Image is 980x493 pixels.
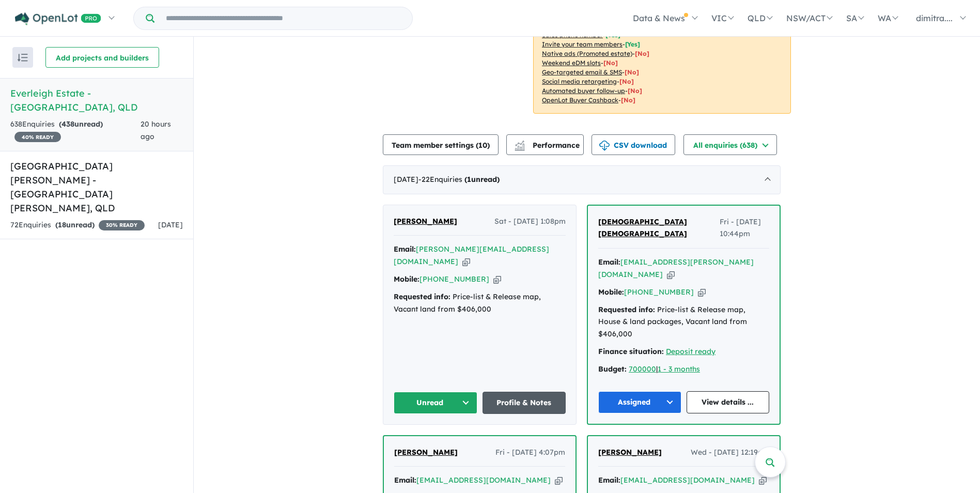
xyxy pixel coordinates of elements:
[394,244,416,254] strong: Email:
[916,13,953,23] span: dimitra....
[625,68,639,76] span: [No]
[157,7,410,29] input: Try estate name, suburb, builder or developer
[506,134,584,155] button: Performance
[598,347,664,356] strong: Finance situation:
[542,31,603,39] u: Sales phone number
[683,134,777,155] button: All enquiries (638)
[625,40,640,48] span: [ Yes ]
[394,244,549,266] a: [PERSON_NAME][EMAIL_ADDRESS][DOMAIN_NAME]
[45,47,159,68] button: Add projects and builders
[55,220,95,229] strong: ( unread)
[10,219,145,232] div: 72 Enquir ies
[598,257,620,267] strong: Email:
[394,392,477,414] button: Unread
[158,220,183,229] span: [DATE]
[592,134,675,155] button: CSV download
[58,220,66,229] span: 18
[394,274,419,284] strong: Mobile:
[621,96,635,104] span: [No]
[598,304,769,341] div: Price-list & Release map, House & land packages, Vacant land from $406,000
[687,391,770,413] a: View details ...
[720,216,769,241] span: Fri - [DATE] 10:44pm
[10,159,183,215] h5: [GEOGRAPHIC_DATA][PERSON_NAME] - [GEOGRAPHIC_DATA][PERSON_NAME] , QLD
[624,287,694,297] a: [PHONE_NUMBER]
[394,215,457,228] a: [PERSON_NAME]
[542,87,625,95] u: Automated buyer follow-up
[59,119,103,129] strong: ( unread)
[15,12,101,25] img: Openlot PRO Logo White
[628,87,642,95] span: [No]
[759,475,767,486] button: Copy
[542,68,622,76] u: Geo-targeted email & SMS
[698,287,706,298] button: Copy
[416,475,551,485] a: [EMAIL_ADDRESS][DOMAIN_NAME]
[467,175,471,184] span: 1
[515,141,524,146] img: line-chart.svg
[619,78,634,85] span: [No]
[418,175,500,184] span: - 22 Enquir ies
[515,144,525,150] img: bar-chart.svg
[542,50,632,57] u: Native ads (Promoted estate)
[494,215,566,228] span: Sat - [DATE] 1:08pm
[598,287,624,297] strong: Mobile:
[542,78,617,85] u: Social media retargeting
[464,175,500,184] strong: ( unread)
[691,446,769,459] span: Wed - [DATE] 12:19am
[14,132,61,142] span: 40 % READY
[383,165,781,194] div: [DATE]
[598,257,754,279] a: [EMAIL_ADDRESS][PERSON_NAME][DOMAIN_NAME]
[394,292,450,301] strong: Requested info:
[598,363,769,376] div: |
[394,446,458,459] a: [PERSON_NAME]
[598,305,655,314] strong: Requested info:
[61,119,74,129] span: 438
[141,119,171,141] span: 20 hours ago
[10,118,141,143] div: 638 Enquir ies
[18,54,28,61] img: sort.svg
[516,141,580,150] span: Performance
[555,475,563,486] button: Copy
[394,291,566,316] div: Price-list & Release map, Vacant land from $406,000
[667,269,675,280] button: Copy
[462,256,470,267] button: Copy
[635,50,649,57] span: [No]
[598,475,620,485] strong: Email:
[483,392,566,414] a: Profile & Notes
[495,446,565,459] span: Fri - [DATE] 4:07pm
[383,134,499,155] button: Team member settings (10)
[603,59,618,67] span: [No]
[598,446,662,459] a: [PERSON_NAME]
[493,274,501,285] button: Copy
[10,86,183,114] h5: Everleigh Estate - [GEOGRAPHIC_DATA] , QLD
[394,448,458,457] span: [PERSON_NAME]
[658,364,700,374] a: 1 - 3 months
[666,347,715,356] a: Deposit ready
[598,364,627,374] strong: Budget:
[629,364,656,374] a: 700000
[620,475,755,485] a: [EMAIL_ADDRESS][DOMAIN_NAME]
[598,448,662,457] span: [PERSON_NAME]
[99,220,145,230] span: 30 % READY
[598,217,687,239] span: [DEMOGRAPHIC_DATA] [DEMOGRAPHIC_DATA]
[542,96,618,104] u: OpenLot Buyer Cashback
[394,217,457,226] span: [PERSON_NAME]
[598,216,720,241] a: [DEMOGRAPHIC_DATA] [DEMOGRAPHIC_DATA]
[394,475,416,485] strong: Email:
[605,31,620,39] span: [ Yes ]
[599,141,610,151] img: download icon
[419,274,489,284] a: [PHONE_NUMBER]
[598,391,681,413] button: Assigned
[542,59,601,67] u: Weekend eDM slots
[478,141,487,150] span: 10
[542,40,623,48] u: Invite your team members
